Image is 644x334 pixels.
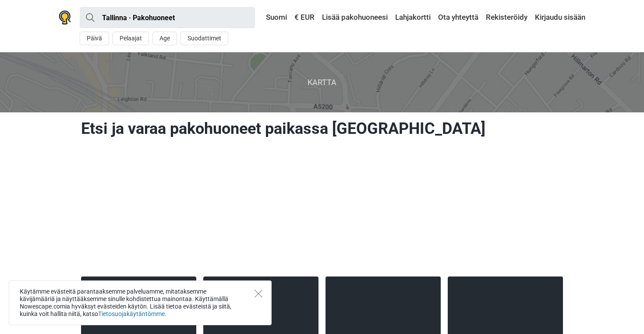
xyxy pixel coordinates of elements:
iframe: Advertisement [78,149,566,272]
a: Lisää pakohuoneesi [320,10,390,25]
a: Kirjaudu sisään [533,10,585,25]
img: Nowescape logo [59,11,71,25]
button: Suodattimet [180,32,228,45]
input: kokeile “London” [80,7,255,28]
img: Suomi [260,14,266,21]
button: Päivä [80,32,109,45]
a: Tietosuojakäytäntömme [98,310,165,317]
a: € EUR [292,10,317,25]
button: Close [255,290,262,298]
a: Lahjakortti [393,10,433,25]
a: Suomi [258,10,289,25]
button: Age [152,32,177,45]
h1: Etsi ja varaa pakohuoneet paikassa [GEOGRAPHIC_DATA] [81,119,563,138]
a: Rekisteröidy [484,10,530,25]
a: Ota yhteyttä [436,10,481,25]
button: Pelaajat [113,32,149,45]
div: Käytämme evästeitä parantaaksemme palveluamme, mitataksemme kävijämääriä ja näyttääksemme sinulle... [9,280,272,325]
